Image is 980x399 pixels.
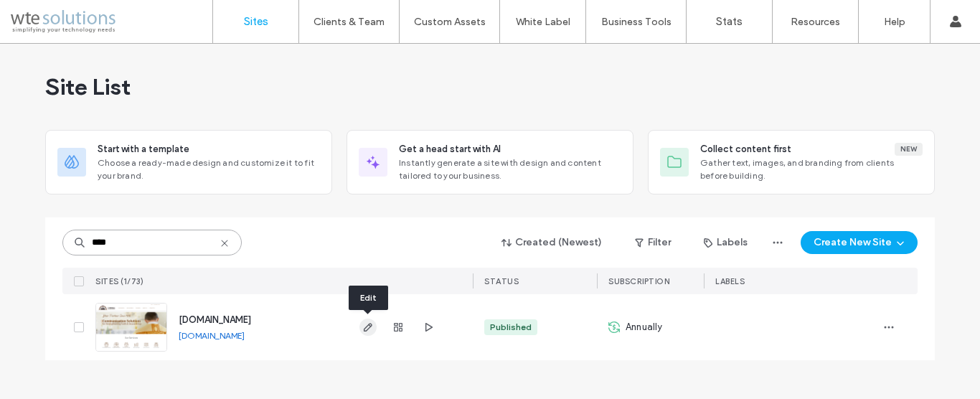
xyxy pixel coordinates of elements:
[621,231,685,254] button: Filter
[314,16,385,28] label: Clients & Team
[648,130,935,194] div: Collect content firstNewGather text, images, and branding from clients before building.
[32,10,62,23] span: Help
[601,16,672,28] label: Business Tools
[484,276,519,286] span: STATUS
[489,231,615,254] button: Created (Newest)
[691,231,760,254] button: Labels
[179,314,251,325] a: [DOMAIN_NAME]
[45,130,332,194] div: Start with a templateChoose a ready-made design and customize it to fit your brand.
[516,16,570,28] label: White Label
[490,321,532,334] div: Published
[349,286,388,310] div: Edit
[95,276,143,286] span: SITES (1/73)
[399,142,501,156] span: Get a head start with AI
[399,156,621,182] span: Instantly generate a site with design and content tailored to your business.
[700,142,791,156] span: Collect content first
[715,276,745,286] span: LABELS
[716,15,743,28] label: Stats
[179,330,245,341] a: [DOMAIN_NAME]
[608,276,669,286] span: SUBSCRIPTION
[791,16,840,28] label: Resources
[98,156,320,182] span: Choose a ready-made design and customize it to fit your brand.
[45,72,131,101] span: Site List
[801,231,918,254] button: Create New Site
[700,156,923,182] span: Gather text, images, and branding from clients before building.
[244,15,268,28] label: Sites
[414,16,486,28] label: Custom Assets
[626,320,663,334] span: Annually
[347,130,633,194] div: Get a head start with AIInstantly generate a site with design and content tailored to your business.
[884,16,905,28] label: Help
[98,142,189,156] span: Start with a template
[895,143,923,156] div: New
